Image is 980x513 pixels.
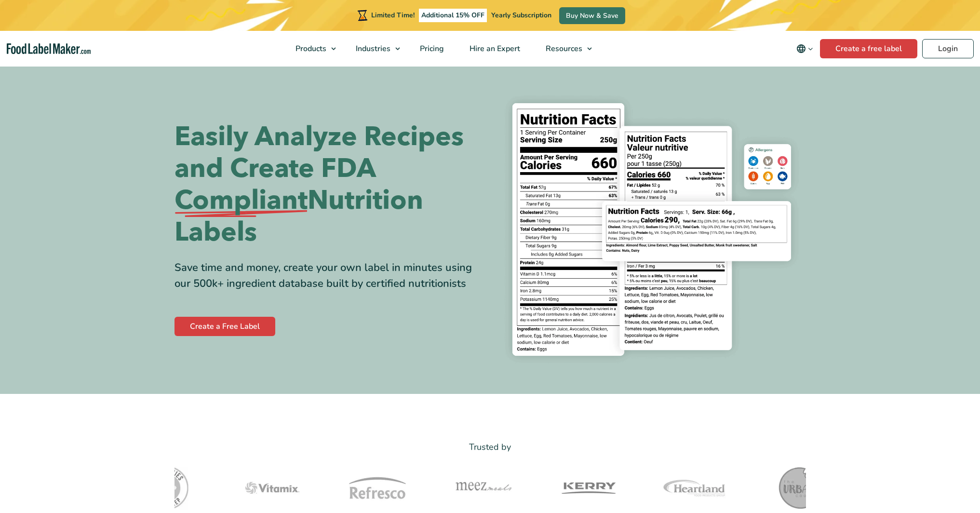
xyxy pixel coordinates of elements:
span: Compliant [175,185,308,216]
a: Products [283,31,341,67]
a: Industries [343,31,405,67]
a: Create a free label [820,39,917,58]
span: Hire an Expert [467,43,521,54]
a: Pricing [407,31,455,67]
span: Resources [543,43,583,54]
span: Products [293,43,327,54]
span: Industries [353,43,391,54]
p: Trusted by [175,440,806,454]
a: Create a Free Label [175,317,275,336]
span: Pricing [417,43,445,54]
span: Additional 15% OFF [419,9,487,22]
span: Yearly Subscription [491,11,551,20]
button: Change language [790,39,820,58]
a: Buy Now & Save [559,7,625,24]
a: Login [922,39,974,58]
a: Food Label Maker homepage [7,43,91,54]
div: Save time and money, create your own label in minutes using our 500k+ ingredient database built b... [175,260,483,292]
h1: Easily Analyze Recipes and Create FDA Nutrition Labels [175,121,483,248]
a: Hire an Expert [457,31,531,67]
span: Limited Time! [371,11,415,20]
a: Resources [533,31,597,67]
